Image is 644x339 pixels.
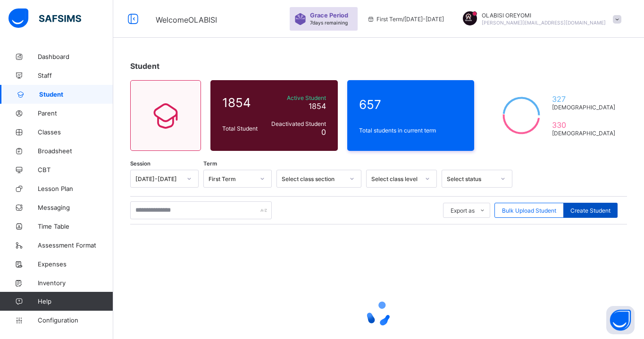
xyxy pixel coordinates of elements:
[482,12,606,19] span: OLABISI OREYOMI
[482,20,606,25] span: [PERSON_NAME][EMAIL_ADDRESS][DOMAIN_NAME]
[359,127,463,134] span: Total students in current term
[38,147,113,155] span: Broadsheet
[38,223,113,230] span: Time Table
[606,306,635,334] button: Open asap
[220,123,266,134] div: Total Student
[359,97,463,112] span: 657
[222,95,263,110] span: 1854
[38,204,113,211] span: Messaging
[309,101,326,111] span: 1854
[451,207,475,214] span: Export as
[38,298,113,305] span: Help
[268,94,326,101] span: Active Student
[447,175,495,182] div: Select status
[130,160,151,167] span: Session
[38,279,113,287] span: Inventory
[156,15,217,25] span: Welcome OLABISI
[38,241,113,249] span: Assessment Format
[570,207,611,214] span: Create Student
[38,166,113,174] span: CBT
[203,160,217,167] span: Term
[38,185,113,192] span: Lesson Plan
[310,20,348,25] span: 7 days remaining
[39,91,113,98] span: Student
[38,53,113,60] span: Dashboard
[453,11,626,27] div: OLABISIOREYOMI
[552,104,615,111] span: [DEMOGRAPHIC_DATA]
[135,175,181,182] div: [DATE]-[DATE]
[38,128,113,136] span: Classes
[310,12,348,19] span: Grace Period
[38,72,113,79] span: Staff
[552,94,615,104] span: 327
[552,120,615,130] span: 330
[367,16,444,23] span: session/term information
[502,207,556,214] span: Bulk Upload Student
[38,260,113,268] span: Expenses
[8,8,81,28] img: safsims
[38,316,113,324] span: Configuration
[209,175,254,182] div: First Term
[294,13,306,25] img: sticker-purple.71386a28dfed39d6af7621340158ba97.svg
[321,127,326,137] span: 0
[282,175,344,182] div: Select class section
[552,130,615,137] span: [DEMOGRAPHIC_DATA]
[38,109,113,117] span: Parent
[130,61,159,71] span: Student
[371,175,419,182] div: Select class level
[268,120,326,127] span: Deactivated Student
